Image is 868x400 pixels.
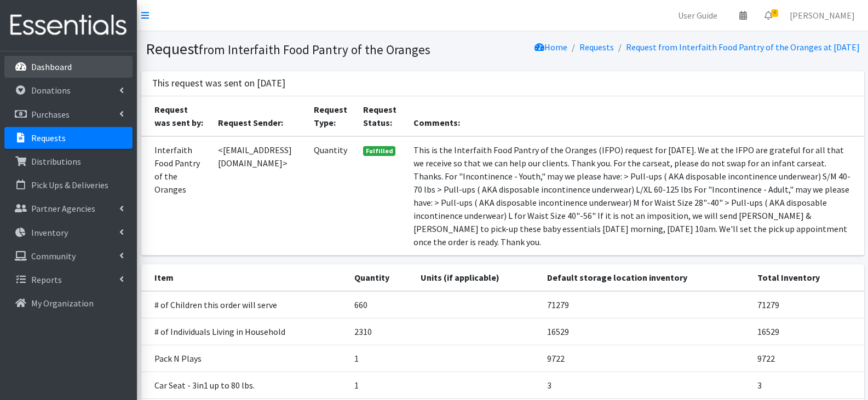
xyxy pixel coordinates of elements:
[141,136,212,256] td: Interfaith Food Pantry of the Oranges
[407,136,864,256] td: This is the Interfaith Food Pantry of the Oranges (IFPO) request for [DATE]. We at the IFPO are g...
[541,345,751,372] td: 9722
[4,198,133,219] a: Partner Agencies
[307,96,357,136] th: Request Type:
[348,318,414,345] td: 2310
[31,156,81,167] p: Distributions
[141,345,348,372] td: Pack N Plays
[4,7,133,44] img: HumanEssentials
[348,264,414,291] th: Quantity
[751,264,864,291] th: Total Inventory
[31,298,94,309] p: My Organization
[4,103,133,125] a: Purchases
[4,79,133,101] a: Donations
[771,9,778,17] span: 4
[199,42,430,57] small: from Interfaith Food Pantry of the Oranges
[4,174,133,196] a: Pick Ups & Deliveries
[541,291,751,318] td: 71279
[211,96,307,136] th: Request Sender:
[31,85,71,96] p: Donations
[579,42,614,53] a: Requests
[626,42,860,53] a: Request from Interfaith Food Pantry of the Oranges at [DATE]
[4,269,133,291] a: Reports
[141,291,348,318] td: # of Children this order will serve
[534,42,567,53] a: Home
[541,372,751,398] td: 3
[31,251,76,262] p: Community
[751,345,864,372] td: 9722
[152,78,285,89] h3: This request was sent on [DATE]
[141,264,348,291] th: Item
[141,318,348,345] td: # of Individuals Living in Household
[4,245,133,267] a: Community
[31,227,68,238] p: Inventory
[4,56,133,78] a: Dashboard
[756,4,781,26] a: 4
[31,203,95,214] p: Partner Agencies
[31,132,66,143] p: Requests
[669,4,726,26] a: User Guide
[141,372,348,398] td: Car Seat - 3in1 up to 80 lbs.
[407,96,864,136] th: Comments:
[751,318,864,345] td: 16529
[751,291,864,318] td: 71279
[348,291,414,318] td: 660
[31,61,72,72] p: Dashboard
[141,96,212,136] th: Request was sent by:
[781,4,864,26] a: [PERSON_NAME]
[4,150,133,172] a: Distributions
[541,318,751,345] td: 16529
[363,146,396,156] span: Fulfilled
[31,179,108,190] p: Pick Ups & Deliveries
[31,274,62,285] p: Reports
[211,136,307,256] td: <[EMAIL_ADDRESS][DOMAIN_NAME]>
[414,264,541,291] th: Units (if applicable)
[751,372,864,398] td: 3
[4,292,133,314] a: My Organization
[541,264,751,291] th: Default storage location inventory
[357,96,407,136] th: Request Status:
[348,345,414,372] td: 1
[31,109,70,120] p: Purchases
[348,372,414,398] td: 1
[4,127,133,149] a: Requests
[307,136,357,256] td: Quantity
[4,222,133,244] a: Inventory
[146,39,499,59] h1: Request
